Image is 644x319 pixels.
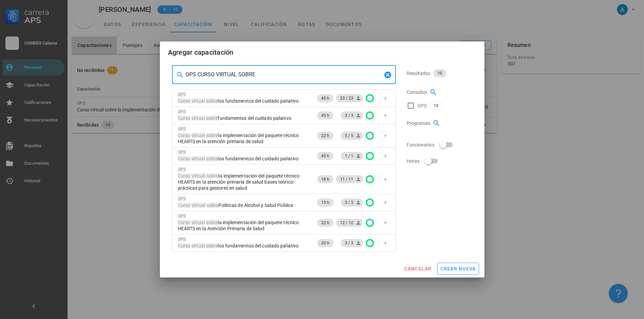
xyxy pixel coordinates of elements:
mark: Curso [178,203,191,208]
span: la implementación del paquete técnico HEARTS en la Atención Primaria de Salud [178,219,311,232]
input: Buscar capacitación… [186,69,382,80]
span: 5 / 5 [345,132,359,140]
mark: virtual [191,98,205,104]
span: 22 h [321,219,329,227]
span: 10 [437,69,442,77]
span: 15 h [321,198,329,207]
button: Clear [384,71,392,79]
mark: Curso [178,243,191,248]
div: Programas [407,115,472,131]
mark: OPS [178,92,186,97]
span: los fundamentos del cuidado paliativo [178,243,299,249]
mark: virtual [191,156,205,161]
span: 3 / 3 [345,239,359,247]
mark: sobre [206,156,218,161]
mark: Curso [178,133,191,138]
span: 3 / 3 [345,111,359,119]
span: 1 / 1 [345,152,359,160]
span: 23 / 23 [340,94,359,102]
mark: OPS [178,214,186,218]
span: los fundamentos del cuidado paliativo [178,156,299,162]
div: Horas [407,153,472,169]
span: 10 [434,102,438,109]
mark: OPS [178,150,186,155]
mark: sobre [207,173,219,179]
span: OPS [418,102,427,109]
mark: Virtual [191,173,206,179]
mark: OPS [178,167,186,172]
mark: sobre [206,98,218,104]
mark: OPS [178,196,186,201]
span: 18 h [321,175,329,183]
mark: OPS [178,109,186,114]
span: cancelar [404,266,431,271]
div: Resultados [407,65,472,81]
span: los fundamentos del cuidado paliativo [178,98,299,104]
mark: Curso [178,156,191,161]
span: 45 h [321,94,329,102]
span: 12 / 12 [340,219,359,227]
mark: Curso [178,115,191,121]
mark: sobre [206,115,218,121]
span: la implementación del paquete técnico HEARTS en la atención primaria de salud [178,132,311,144]
mark: OPS [178,127,186,131]
div: Agregar capacitación [168,47,234,58]
button: crear nueva [437,263,479,275]
mark: sobre [206,220,218,225]
span: 20 h [321,239,329,247]
button: cancelar [401,263,434,275]
span: 22 h [321,132,329,140]
mark: sobre [206,133,218,138]
span: Políticas de Alcohol y Salud Pública [178,202,293,208]
span: 11 / 11 [340,175,359,183]
mark: Curso [178,220,191,225]
span: fundamentos del cuidado paliativo [178,115,291,121]
div: Consultor [407,84,472,100]
div: Funcionarios [407,137,472,153]
span: la implementación del paquete técnico HEARTS en la atención primaria de salud bases teórico-práct... [178,173,311,191]
mark: sobre [206,243,218,248]
mark: Curso [178,173,191,179]
span: 3 / 3 [345,198,359,207]
span: 45 h [321,111,329,119]
span: 45 h [321,152,329,160]
mark: sobre [207,203,219,208]
span: crear nueva [440,266,476,271]
mark: Curso [178,98,191,104]
mark: virtual [191,133,205,138]
mark: virtual [191,220,205,225]
mark: Virtual [191,203,206,208]
mark: OPS [178,237,186,242]
mark: virtual [191,115,205,121]
mark: virtual [191,243,205,248]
